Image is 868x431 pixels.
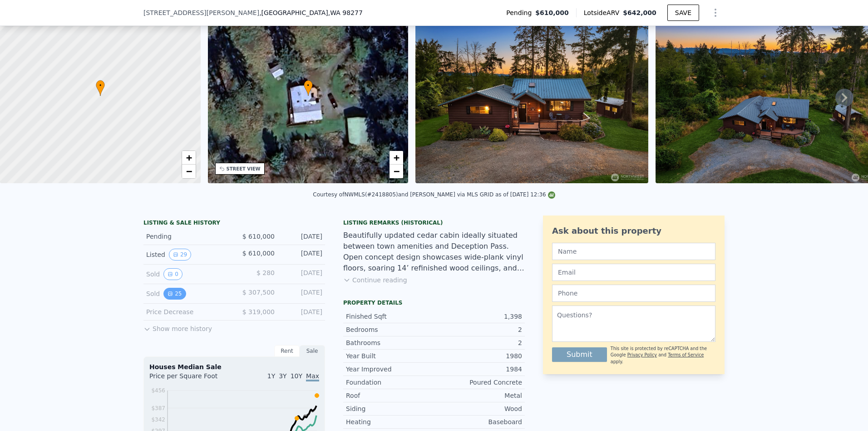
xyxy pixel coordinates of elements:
[434,338,522,347] div: 2
[146,307,227,316] div: Price Decrease
[390,151,403,165] a: Zoom in
[584,8,623,17] span: Lotside ARV
[306,372,319,381] span: Max
[151,405,165,411] tspan: $387
[346,391,434,400] div: Roof
[394,165,399,177] span: −
[267,372,275,380] span: 1Y
[149,371,234,386] div: Price per Square Foot
[346,404,434,413] div: Siding
[300,345,325,357] div: Sale
[343,276,407,285] button: Continue reading
[146,268,227,280] div: Sold
[434,378,522,387] div: Poured Concrete
[291,372,302,380] span: 10Y
[623,9,656,16] span: $642,000
[227,165,261,172] div: STREET VIEW
[434,391,522,400] div: Metal
[343,230,525,274] div: Beautifully updated cedar cabin ideally situated between town amenities and Deception Pass. Open ...
[182,165,196,178] a: Zoom out
[146,249,227,261] div: Listed
[242,233,275,240] span: $ 610,000
[313,191,555,198] div: Courtesy of NWMLS (#2418805) and [PERSON_NAME] via MLS GRID as of [DATE] 12:36
[434,365,522,374] div: 1984
[552,347,607,362] button: Submit
[242,250,275,257] span: $ 610,000
[151,416,165,423] tspan: $342
[186,152,192,163] span: +
[304,81,313,90] span: •
[163,268,182,280] button: View historical data
[668,352,704,357] a: Terms of Service
[146,232,227,241] div: Pending
[256,269,275,276] span: $ 280
[143,8,259,17] span: [STREET_ADDRESS][PERSON_NAME]
[143,219,325,228] div: LISTING & SALE HISTORY
[627,352,657,357] a: Privacy Policy
[706,4,725,22] button: Show Options
[667,5,699,21] button: SAVE
[346,325,434,334] div: Bedrooms
[611,346,715,365] div: This site is protected by reCAPTCHA and the Google and apply.
[390,165,403,178] a: Zoom out
[163,288,186,300] button: View historical data
[343,299,525,306] div: Property details
[182,151,196,165] a: Zoom in
[434,325,522,334] div: 2
[282,249,322,261] div: [DATE]
[346,365,434,374] div: Year Improved
[282,232,322,241] div: [DATE]
[535,8,569,17] span: $610,000
[548,191,555,199] img: NWMLS Logo
[186,165,192,177] span: −
[552,264,715,281] input: Email
[346,378,434,387] div: Foundation
[279,372,286,380] span: 3Y
[434,312,522,321] div: 1,398
[434,351,522,361] div: 1980
[146,288,227,300] div: Sold
[259,8,363,17] span: , [GEOGRAPHIC_DATA]
[328,9,363,16] span: , WA 98277
[552,285,715,302] input: Phone
[415,9,648,183] img: Sale: 167463625 Parcel: 98821598
[149,362,319,371] div: Houses Median Sale
[274,345,300,357] div: Rent
[552,243,715,260] input: Name
[151,387,165,394] tspan: $456
[169,249,191,261] button: View historical data
[282,307,322,316] div: [DATE]
[394,152,399,163] span: +
[96,80,105,96] div: •
[304,80,313,96] div: •
[346,417,434,426] div: Heating
[552,225,715,237] div: Ask about this property
[346,338,434,347] div: Bathrooms
[96,81,105,90] span: •
[346,351,434,361] div: Year Built
[506,8,535,17] span: Pending
[282,288,322,300] div: [DATE]
[282,268,322,280] div: [DATE]
[343,219,525,226] div: Listing Remarks (Historical)
[143,321,212,333] button: Show more history
[434,404,522,413] div: Wood
[434,417,522,426] div: Baseboard
[242,289,275,296] span: $ 307,500
[346,312,434,321] div: Finished Sqft
[242,308,275,316] span: $ 319,000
